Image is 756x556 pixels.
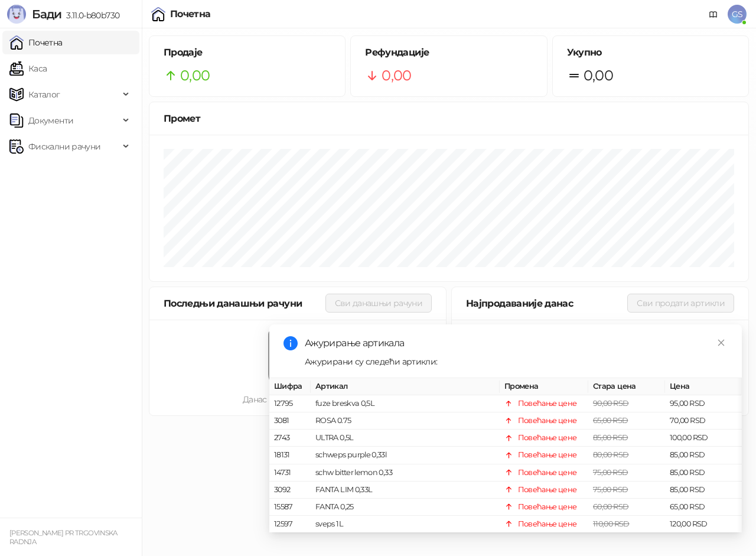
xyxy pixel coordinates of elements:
span: info-circle [283,336,298,350]
span: Бади [32,7,61,21]
span: 75,00 RSD [593,468,628,477]
span: 0,00 [584,64,613,87]
td: 12795 [269,395,311,412]
a: Документација [704,5,723,24]
td: 2743 [269,430,311,447]
td: 85,00 RSD [665,464,742,482]
div: Повећање цене [518,432,577,444]
span: GS [728,5,747,24]
span: close [717,339,725,347]
span: 85,00 RSD [593,433,628,442]
td: 85,00 RSD [665,447,742,464]
th: Стара цена [588,378,665,395]
td: sveps 1L [311,516,500,533]
span: 0,00 [382,64,411,87]
td: ROSA 0.75 [311,412,500,430]
td: 100,00 RSD [665,430,742,447]
span: 75,00 RSD [593,485,628,494]
td: 70,00 RSD [665,412,742,430]
td: 65,00 RSD [665,499,742,516]
td: FANTA 0,25 [311,499,500,516]
a: Почетна [9,31,63,54]
td: 18131 [269,447,311,464]
div: Повећање цене [518,398,577,409]
td: 85,00 RSD [665,482,742,499]
div: Повећање цене [518,518,577,530]
span: 65,00 RSD [593,416,628,425]
th: Промена [500,378,588,395]
div: Најпродаваније данас [466,296,627,311]
a: Каса [9,57,47,80]
div: Ажурирани су следећи артикли: [305,355,728,368]
td: 3092 [269,482,311,499]
span: Фискални рачуни [28,135,100,158]
div: Данас нема издатих рачуна [168,393,427,406]
th: Шифра [269,378,311,395]
h5: Рефундације [365,45,532,60]
span: 3.11.0-b80b730 [61,10,119,21]
td: fuze breskva 0,5L [311,395,500,412]
a: Close [715,336,728,349]
div: Повећање цене [518,501,577,513]
img: Logo [7,5,26,24]
div: Повећање цене [518,467,577,479]
div: Повећање цене [518,415,577,427]
div: Ажурирање артикала [305,336,728,350]
td: FANTA LIM 0,33L [311,482,500,499]
span: 110,00 RSD [593,519,630,528]
span: Документи [28,109,73,132]
td: 3081 [269,412,311,430]
span: Каталог [28,83,60,106]
td: 95,00 RSD [665,395,742,412]
td: 12597 [269,516,311,533]
td: schweps purple 0,33l [311,447,500,464]
td: 14731 [269,464,311,482]
span: 90,00 RSD [593,399,628,408]
td: 15587 [269,499,311,516]
div: Почетна [170,9,211,19]
h5: Укупно [567,45,734,60]
span: 80,00 RSD [593,450,628,459]
div: Повећање цене [518,449,577,461]
th: Цена [665,378,742,395]
th: Артикал [311,378,500,395]
td: ULTRA 0,5L [311,430,500,447]
h5: Продаје [164,45,331,60]
span: 0,00 [180,64,210,87]
span: 60,00 RSD [593,502,628,511]
button: Сви продати артикли [627,294,734,313]
div: Последњи данашњи рачуни [164,296,325,311]
div: Промет [164,111,734,126]
td: schw bitter lemon 0,33 [311,464,500,482]
td: 120,00 RSD [665,516,742,533]
small: [PERSON_NAME] PR TRGOVINSKA RADNJA [9,529,118,546]
div: Повећање цене [518,484,577,496]
button: Сви данашњи рачуни [325,294,432,313]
